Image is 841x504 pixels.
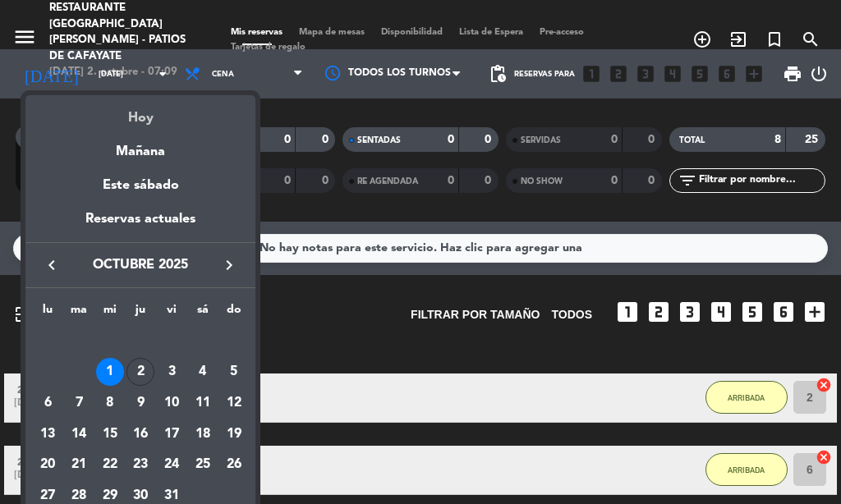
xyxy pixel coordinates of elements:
div: 11 [189,389,217,417]
div: Reservas actuales [25,208,255,242]
div: 22 [96,451,124,479]
td: 15 de octubre de 2025 [94,419,126,450]
td: 20 de octubre de 2025 [32,450,63,481]
td: 14 de octubre de 2025 [63,419,94,450]
td: 13 de octubre de 2025 [32,419,63,450]
div: 21 [65,451,93,479]
th: jueves [126,300,157,326]
td: 9 de octubre de 2025 [126,387,157,419]
td: 16 de octubre de 2025 [126,419,157,450]
div: 12 [220,389,248,417]
div: 19 [220,420,248,448]
div: 14 [65,420,93,448]
div: 18 [189,420,217,448]
td: 18 de octubre de 2025 [187,419,218,450]
td: 21 de octubre de 2025 [63,450,94,481]
div: 7 [65,389,93,417]
td: 24 de octubre de 2025 [156,450,187,481]
i: keyboard_arrow_right [219,255,239,275]
div: 8 [96,389,124,417]
div: 23 [126,451,154,479]
td: 22 de octubre de 2025 [94,450,126,481]
td: OCT. [32,326,249,357]
div: Este sábado [25,163,255,208]
div: 1 [96,358,124,386]
td: 8 de octubre de 2025 [94,387,126,419]
td: 26 de octubre de 2025 [218,450,250,481]
td: 4 de octubre de 2025 [187,357,218,388]
div: 4 [189,358,217,386]
th: miércoles [94,300,126,326]
td: 10 de octubre de 2025 [156,387,187,419]
div: 13 [34,420,62,448]
div: Hoy [25,95,255,129]
button: keyboard_arrow_right [214,254,244,276]
div: 17 [158,420,186,448]
td: 6 de octubre de 2025 [32,387,63,419]
div: 24 [158,451,186,479]
td: 2 de octubre de 2025 [126,357,157,388]
button: keyboard_arrow_left [37,254,67,276]
td: 7 de octubre de 2025 [63,387,94,419]
div: 10 [158,389,186,417]
div: 20 [34,451,62,479]
div: 5 [220,358,248,386]
th: domingo [218,300,250,326]
td: 5 de octubre de 2025 [218,357,250,388]
div: 15 [96,420,124,448]
div: 25 [189,451,217,479]
td: 25 de octubre de 2025 [187,450,218,481]
td: 17 de octubre de 2025 [156,419,187,450]
i: keyboard_arrow_left [42,255,62,275]
div: 3 [158,358,186,386]
div: 2 [126,358,154,386]
td: 3 de octubre de 2025 [156,357,187,388]
th: sábado [187,300,218,326]
th: viernes [156,300,187,326]
div: 26 [220,451,248,479]
div: Mañana [25,129,255,163]
th: lunes [32,300,63,326]
div: 9 [126,389,154,417]
td: 11 de octubre de 2025 [187,387,218,419]
td: 12 de octubre de 2025 [218,387,250,419]
div: 6 [34,389,62,417]
span: octubre 2025 [67,254,214,276]
th: martes [63,300,94,326]
td: 19 de octubre de 2025 [218,419,250,450]
td: 1 de octubre de 2025 [94,357,126,388]
div: 16 [126,420,154,448]
td: 23 de octubre de 2025 [126,450,157,481]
